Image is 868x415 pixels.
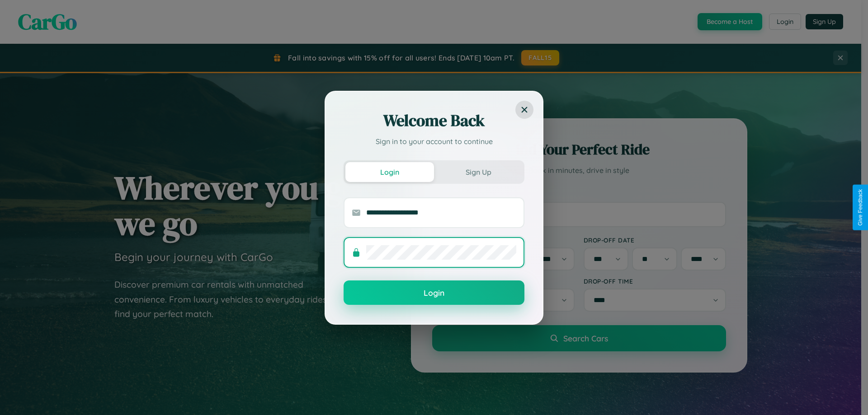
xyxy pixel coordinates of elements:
h2: Welcome Back [344,110,524,131]
div: Give Feedback [857,189,863,226]
p: Sign in to your account to continue [344,136,524,147]
button: Login [345,162,434,182]
button: Sign Up [434,162,523,182]
button: Login [344,280,524,305]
